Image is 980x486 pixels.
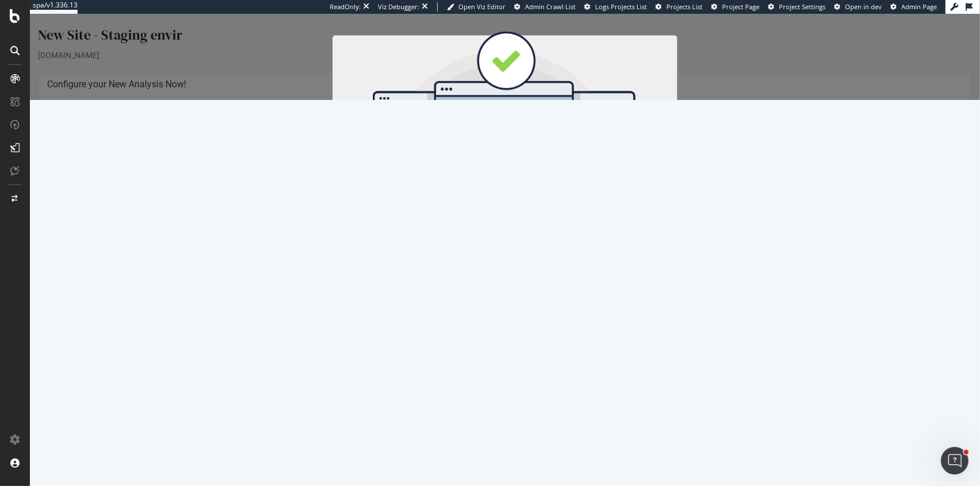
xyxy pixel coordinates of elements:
span: Logs Projects List [595,2,647,11]
span: Project Settings [779,2,825,11]
span: Projects List [666,2,703,11]
a: Project Settings [768,2,825,11]
a: Admin Page [890,2,937,11]
a: Projects List [655,2,703,11]
span: Open in dev [845,2,882,11]
a: Project Page [711,2,759,11]
a: Logs Projects List [584,2,647,11]
div: Viz Debugger: [378,2,419,11]
img: You're all set! [303,17,647,133]
a: Open in dev [834,2,882,11]
div: ReadOnly: [330,2,361,11]
a: Admin Crawl List [514,2,576,11]
iframe: Intercom live chat [941,447,969,475]
a: Open Viz Editor [447,2,506,11]
span: Open Viz Editor [458,2,506,11]
span: Admin Crawl List [525,2,576,11]
span: Project Page [722,2,759,11]
span: Admin Page [901,2,937,11]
